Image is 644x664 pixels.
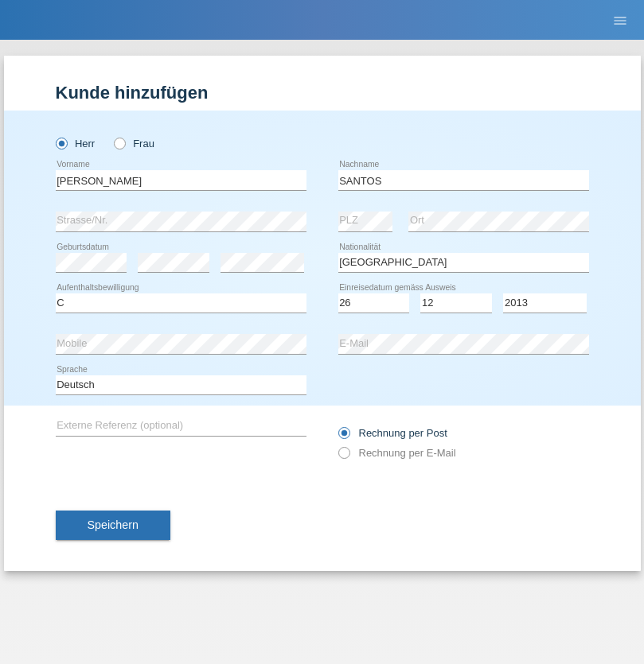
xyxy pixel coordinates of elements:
h1: Kunde hinzufügen [56,83,589,103]
span: Speichern [88,518,139,531]
input: Rechnung per Post [338,427,349,447]
label: Herr [56,138,96,149]
label: Rechnung per Post [338,427,447,439]
input: Rechnung per E-Mail [338,447,349,467]
input: Herr [56,138,66,148]
i: menu [612,13,628,29]
label: Rechnung per E-Mail [338,447,456,459]
a: menu [604,15,636,25]
input: Frau [114,138,124,148]
label: Frau [114,138,154,149]
button: Speichern [56,511,170,541]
